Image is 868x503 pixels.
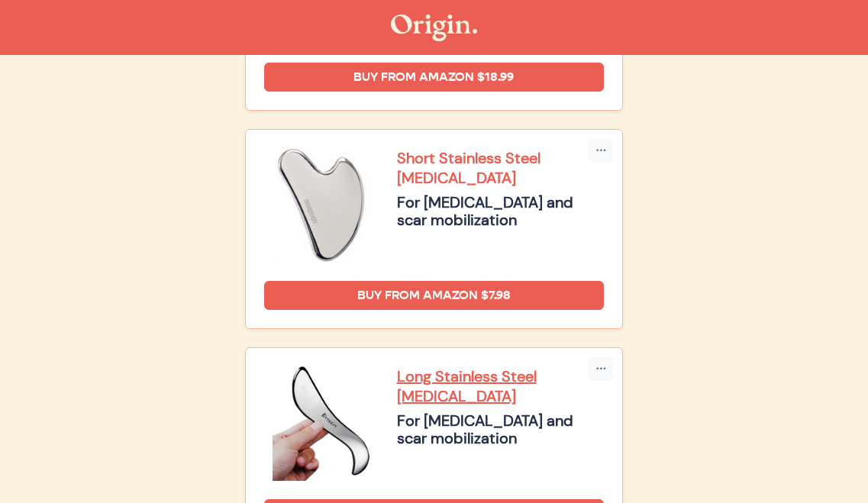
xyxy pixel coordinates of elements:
a: Buy from Amazon $7.98 [264,281,605,310]
p: For [MEDICAL_DATA] and scar mobilization [397,412,605,447]
a: Long Stainless Steel [MEDICAL_DATA] [397,366,605,406]
img: The Origin Shop [391,15,477,41]
p: For [MEDICAL_DATA] and scar mobilization [397,194,605,229]
a: Short Stainless Steel [MEDICAL_DATA] [397,148,605,188]
img: Long Stainless Steel Gua Sha [264,366,379,481]
a: Buy from Amazon $18.99 [264,63,605,92]
img: Short Stainless Steel Gua Sha [264,148,379,263]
